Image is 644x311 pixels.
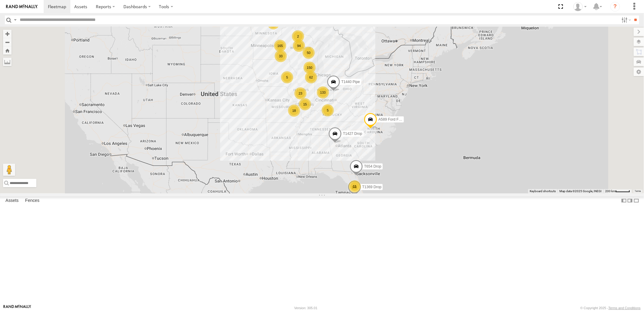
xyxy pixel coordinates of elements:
[6,5,38,9] img: rand-logo.svg
[349,180,361,192] div: 11
[275,50,287,62] div: 33
[267,17,280,29] div: 3
[304,62,316,74] div: 150
[303,47,315,59] div: 50
[621,196,627,205] label: Dock Summary Table to the Left
[603,189,632,193] button: Map Scale: 200 km per 44 pixels
[3,38,12,46] button: Zoom out
[288,105,300,117] div: 18
[3,46,12,55] button: Zoom Home
[292,30,304,42] div: 2
[605,189,615,193] span: 200 km
[3,164,15,176] button: Drag Pegman onto the map to open Street View
[3,30,12,38] button: Zoom in
[293,40,305,52] div: 94
[635,190,641,192] a: Terms
[362,185,381,189] span: T1369 Drop
[13,15,18,24] label: Search Query
[627,196,633,205] label: Dock Summary Table to the Right
[530,189,556,193] button: Keyboard shortcuts
[343,132,362,136] span: T1427 Drop
[633,196,639,205] label: Hide Summary Table
[294,87,307,99] div: 23
[378,117,405,122] span: A589 Ford F350
[274,40,286,52] div: 165
[305,71,317,83] div: 62
[580,306,641,310] div: © Copyright 2025 -
[3,58,12,66] label: Measure
[294,306,317,310] div: Version: 305.01
[281,71,293,83] div: 5
[322,104,334,116] div: 5
[341,80,360,84] span: T1440 Pipe
[619,15,632,24] label: Search Filter Options
[610,2,620,12] i: ?
[317,86,329,99] div: 133
[3,305,31,311] a: Visit our Website
[2,197,22,205] label: Assets
[609,306,641,310] a: Terms and Conditions
[299,98,311,110] div: 15
[22,197,42,205] label: Fences
[571,2,589,11] div: Jared Benson
[634,68,644,76] label: Map Settings
[364,164,381,169] span: T654 Drop
[559,189,602,193] span: Map data ©2025 Google, INEGI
